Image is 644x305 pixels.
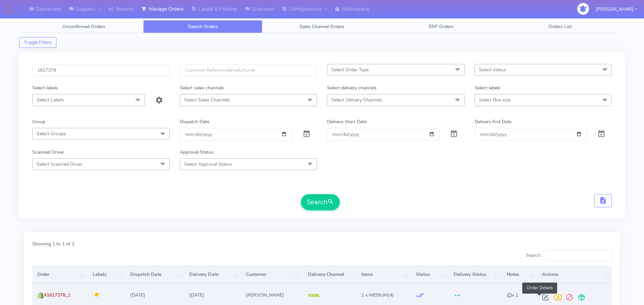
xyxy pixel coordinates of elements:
[19,37,56,48] button: Toggle Filters
[300,23,344,30] span: Sales Channel Orders
[184,161,232,167] span: Select Approval Status
[356,265,411,284] th: Items: activate to sort column ascending
[24,20,620,33] ul: Tabs
[331,97,382,103] span: Select Delivery Channels
[32,118,45,125] label: Group
[429,23,453,30] span: ERP Orders
[537,265,612,284] th: Actions: activate to sort column ascending
[411,265,448,284] th: Status: activate to sort column ascending
[241,265,303,284] th: Customer: activate to sort column ascending
[125,265,184,284] th: Dispatch Date: activate to sort column ascending
[62,23,105,30] span: Unconfirmed Orders
[303,265,356,284] th: Delivery Channel: activate to sort column ascending
[544,250,612,261] input: Search:
[37,131,66,137] span: Select Groups
[502,265,537,284] th: Notes: activate to sort column ascending
[180,84,224,91] label: Select sales channels
[180,149,214,156] label: Approval Status
[32,265,88,284] th: Order: activate to sort column ascending
[32,149,64,156] label: Scanned Driver
[448,265,502,284] th: Delivery Status: activate to sort column ascending
[507,292,518,298] i: x 1
[308,294,320,297] img: Yodel
[548,23,572,30] span: Orders List
[32,84,58,91] label: Select labels
[301,194,340,210] button: Search
[475,118,512,125] label: Delivery End Date
[180,118,209,125] label: Dispatch Date
[526,250,612,261] label: Search:
[180,64,317,76] input: Customer Reference(email,phone)
[32,64,170,76] input: Order Id
[32,240,74,247] label: Showing 1 to 1 of 1
[37,292,44,299] img: shopify.png
[37,161,83,167] span: Select Scanned Driver
[331,67,369,73] span: Select Order Type
[44,292,70,298] span: #1617378_1
[88,265,125,284] th: Labels: activate to sort column ascending
[188,23,218,30] span: Search Orders
[184,97,230,103] span: Select Sales Channels
[361,292,388,298] span: 1 x MEDIUM
[184,265,241,284] th: Delivery Date: activate to sort column ascending
[37,97,64,103] span: Select Labels
[327,84,377,91] label: Select delivery channels
[479,67,506,73] span: Select status
[361,292,394,298] span: (4)
[591,2,642,16] button: [PERSON_NAME]
[327,118,367,125] label: Delivery Start Date
[479,97,511,103] span: Select Box size
[475,84,500,91] label: Select labels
